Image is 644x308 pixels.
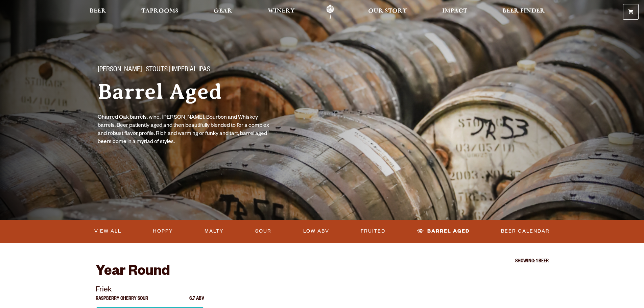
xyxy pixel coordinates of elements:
[209,4,237,20] a: Gear
[189,297,204,307] p: 6.7 ABV
[96,264,549,281] h2: Year Round
[137,4,183,20] a: Taprooms
[358,223,388,239] a: Fruited
[502,8,545,14] span: Beer Finder
[96,259,549,264] p: Showing: 1 Beer
[96,297,148,307] p: Raspberry Cherry Sour
[438,4,472,20] a: Impact
[368,8,407,14] span: Our Story
[498,223,552,239] a: Beer Calendar
[96,284,205,297] p: Friek
[98,114,271,146] p: Charred Oak barrels, wine, [PERSON_NAME], Bourbon and Whiskey barrels. Beer patiently aged and th...
[364,4,411,20] a: Our Story
[98,66,210,75] span: [PERSON_NAME] | Stouts | Imperial IPAs
[98,80,309,103] h1: Barrel Aged
[301,223,332,239] a: Low ABV
[317,4,343,20] a: Odell Home
[263,4,299,20] a: Winery
[141,8,178,14] span: Taprooms
[202,223,226,239] a: Malty
[442,8,467,14] span: Impact
[85,4,111,20] a: Beer
[214,8,232,14] span: Gear
[253,223,274,239] a: Sour
[498,4,549,20] a: Beer Finder
[414,223,472,239] a: Barrel Aged
[90,8,106,14] span: Beer
[92,223,124,239] a: View All
[268,8,295,14] span: Winery
[150,223,176,239] a: Hoppy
